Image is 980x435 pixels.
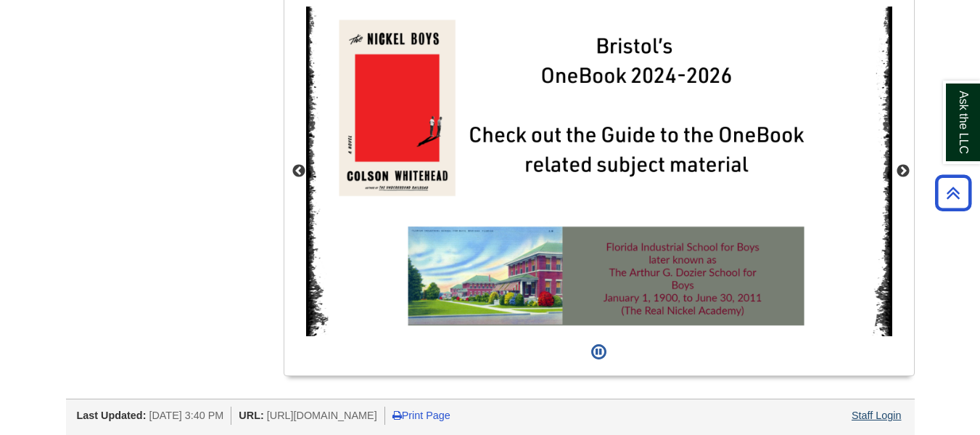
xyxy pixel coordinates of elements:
[587,336,611,368] button: Pause
[896,164,910,179] button: Next
[77,410,147,421] span: Last Updated:
[306,7,892,337] img: The Nickel Boys OneBook
[392,410,402,420] i: Print Page
[149,410,223,421] span: [DATE] 3:40 PM
[292,164,306,179] button: Previous
[852,410,902,421] a: Staff Login
[306,7,892,337] div: This box contains rotating images
[392,410,450,421] a: Print Page
[930,183,976,203] a: Back to Top
[267,410,377,421] span: [URL][DOMAIN_NAME]
[239,410,263,421] span: URL:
